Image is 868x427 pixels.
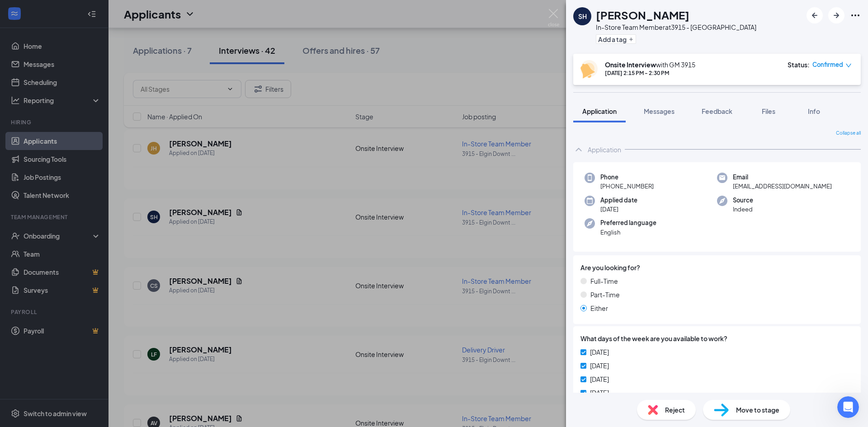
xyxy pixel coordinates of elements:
[605,60,695,69] div: with GM 3915
[600,228,656,237] span: English
[590,303,608,313] span: Either
[665,405,685,415] span: Reject
[836,130,861,137] span: Collapse all
[733,196,753,205] span: Source
[600,173,654,182] span: Phone
[644,107,675,115] span: Messages
[590,374,609,384] span: [DATE]
[582,107,617,115] span: Application
[850,10,861,21] svg: Ellipses
[600,218,656,227] span: Preferred language
[845,62,852,69] span: down
[733,173,832,182] span: Email
[590,361,609,371] span: [DATE]
[736,405,779,415] span: Move to stage
[762,107,775,115] span: Files
[807,7,823,23] button: ArrowLeftNew
[828,7,844,23] button: ArrowRight
[605,69,695,77] div: [DATE] 2:15 PM - 2:30 PM
[837,396,859,418] iframe: Intercom live chat
[596,7,689,23] h1: [PERSON_NAME]
[628,37,634,42] svg: Plus
[580,263,640,272] span: Are you looking for?
[590,388,609,398] span: [DATE]
[590,347,609,357] span: [DATE]
[578,12,587,21] div: SH
[733,205,753,214] span: Indeed
[831,10,842,21] svg: ArrowRight
[605,61,656,69] b: Onsite Interview
[788,60,810,69] div: Status :
[600,196,637,205] span: Applied date
[733,182,832,191] span: [EMAIL_ADDRESS][DOMAIN_NAME]
[702,107,732,115] span: Feedback
[812,60,843,69] span: Confirmed
[808,107,820,115] span: Info
[573,144,584,155] svg: ChevronUp
[596,23,756,32] div: In-Store Team Member at 3915 - [GEOGRAPHIC_DATA]
[809,10,820,21] svg: ArrowLeftNew
[596,34,636,44] button: PlusAdd a tag
[590,290,620,300] span: Part-Time
[600,182,654,191] span: [PHONE_NUMBER]
[590,276,618,286] span: Full-Time
[600,205,637,214] span: [DATE]
[580,333,727,343] span: What days of the week are you available to work?
[588,145,621,154] div: Application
